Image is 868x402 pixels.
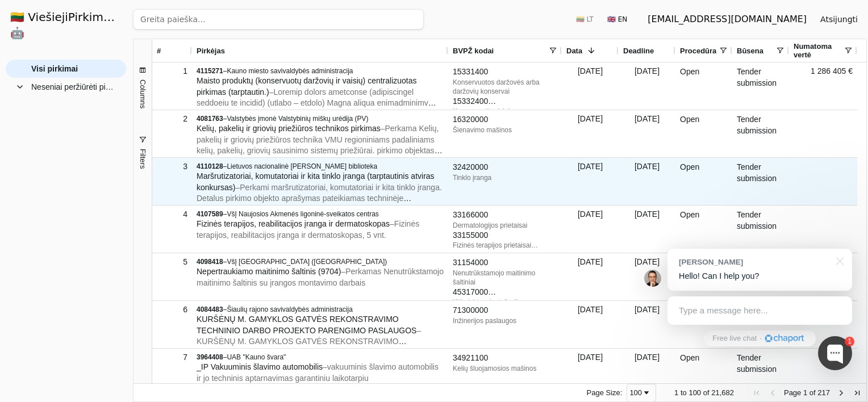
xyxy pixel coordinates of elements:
[197,115,223,123] span: 4081763
[712,333,757,344] span: Free live chat
[681,388,687,397] span: to
[227,258,387,266] span: VšĮ [GEOGRAPHIC_DATA] ([GEOGRAPHIC_DATA])
[587,388,623,397] div: Page Size:
[133,9,424,30] input: Greita paieška...
[197,67,223,75] span: 4115271
[453,353,557,364] div: 34921100
[789,62,857,110] div: 1 286 405 €
[675,206,732,253] div: Open
[197,257,444,266] div: –
[453,298,557,307] div: Kiti elektros instaliacijos montavimo darbai
[157,254,187,270] div: 5
[566,47,582,55] span: Data
[732,206,789,253] div: Tender submission
[768,388,777,397] div: Previous Page
[679,270,841,282] p: Hello! Can I help you?
[562,158,619,205] div: [DATE]
[197,326,421,357] span: – KURŠĖNŲ M. GAMYKLOS GATVĖS REKONSTRAVIMO TECHNINIO DARBO PROJEKTO PARENGIMO PASLAUGOS
[197,315,416,335] span: KURŠĖNŲ M. GAMYKLOS GATVĖS REKONSTRAVIMO TECHNINIO DARBO PROJEKTO PARENGIMO PASLAUGOS
[157,158,187,175] div: 3
[562,301,619,348] div: [DATE]
[453,66,557,78] div: 15331400
[837,388,846,397] div: Next Page
[794,42,844,59] span: Numatoma vertė
[674,388,678,397] span: 1
[197,353,444,362] div: –
[197,171,435,192] span: Maršrutizatoriai, komutatoriai ir kita tinklo įranga (tarptautinis atviras konkursas)
[197,305,223,313] span: 4084483
[453,269,557,287] div: Nenutrūkstamojo maitinimo šaltiniai
[853,388,862,397] div: Last Page
[197,210,223,218] span: 4107589
[453,162,557,173] div: 32420000
[197,162,444,171] div: –
[197,258,223,266] span: 4098418
[811,9,867,30] button: Atsijungti
[619,206,675,253] div: [DATE]
[114,10,131,24] strong: .AI
[453,257,557,269] div: 31154000
[809,388,816,397] span: of
[197,87,439,375] span: – Loremip dolors ametconse (adipiscingel seddoeiu te incidid) (utlabo – etdolo) Magna aliqua enim...
[619,62,675,110] div: [DATE]
[227,353,286,361] span: UAB "Kauno švara"
[197,267,341,276] span: Nepertraukiamo maitinimo šaltinis (9704)
[711,388,734,397] span: 21,682
[197,362,439,383] span: – vakuuminis šlavimo automobilis ir jo techninis aptarnavimas garantiniu laikotarpiu
[644,270,661,287] img: Jonas
[197,267,444,287] span: – Perkamas Nenutrūkstamojo maitinimo šaltinis su įrangos montavimo darbais
[453,173,557,182] div: Tinklo įranga
[732,349,789,396] div: Tender submission
[157,206,187,223] div: 4
[623,47,654,55] span: Deadline
[453,125,557,135] div: Šienavimo mašinos
[453,364,557,373] div: Kelių šluojamosios mašinos
[667,296,852,325] div: Type a message here...
[732,158,789,205] div: Tender submission
[600,10,634,28] button: 🇬🇧 EN
[197,66,444,76] div: –
[817,388,830,397] span: 217
[562,206,619,253] div: [DATE]
[680,47,716,55] span: Procedūra
[453,221,557,230] div: Dermatologijos prietaisai
[619,158,675,205] div: [DATE]
[197,162,223,170] span: 4110128
[197,114,444,123] div: –
[732,62,789,110] div: Tender submission
[784,388,801,397] span: Page
[138,149,147,169] span: Filters
[197,47,225,55] span: Pirkėjas
[197,353,223,361] span: 3964408
[562,253,619,300] div: [DATE]
[227,162,377,170] span: Lietuvos nacionalinė [PERSON_NAME] biblioteka
[197,76,417,97] span: Maisto produktų (konservuotų daržovių ir vaisių) centralizuotas pirkimas (tarptautin.)
[197,219,390,228] span: Fizinės terapijos, reabilitacijos įranga ir dermatoskopas
[453,305,557,316] div: 71300000
[138,79,147,108] span: Columns
[562,110,619,157] div: [DATE]
[453,210,557,221] div: 33166000
[737,47,763,55] span: Būsena
[759,333,762,344] div: ·
[675,158,732,205] div: Open
[197,219,419,240] span: – Fizinės terapijos, reabilitacijos įranga ir dermatoskopas, 5 vnt.
[453,96,557,107] div: 15332400
[732,110,789,157] div: Tender submission
[227,115,368,123] span: Valstybės įmonė Valstybinių miškų urėdija (PV)
[227,67,353,75] span: Kauno miesto savivaldybės administracija
[157,47,161,55] span: #
[157,63,187,79] div: 1
[752,388,761,397] div: First Page
[453,230,557,241] div: 33155000
[619,110,675,157] div: [DATE]
[31,78,115,95] span: Neseniai peržiūrėti pirkimai
[675,110,732,157] div: Open
[619,253,675,300] div: [DATE]
[688,388,701,397] span: 100
[675,349,732,396] div: Open
[227,305,352,313] span: Šiaulių rajono savivaldybės administracija
[704,330,815,346] a: Free live chat·
[453,316,557,325] div: Inžinerijos paslaugos
[197,124,381,133] span: Kelių, pakelių ir griovių priežiūros technikos pirkimas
